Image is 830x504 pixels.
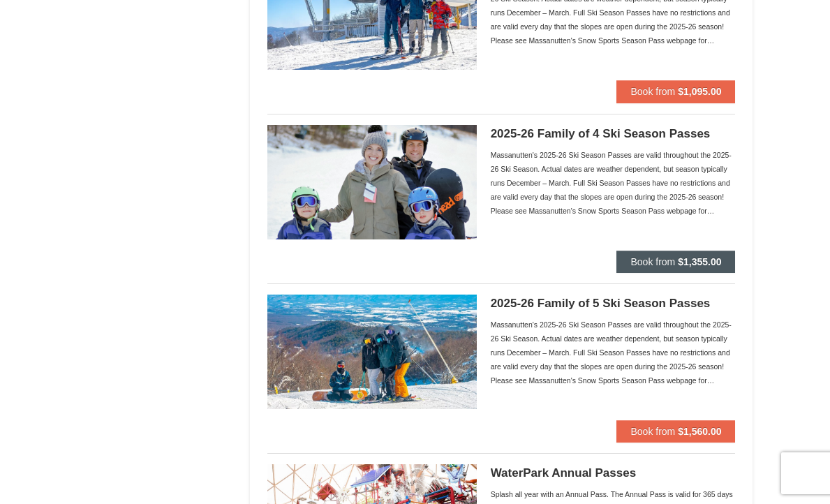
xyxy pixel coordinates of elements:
[616,420,735,443] button: Book from $1,560.00
[616,251,735,273] button: Book from $1,355.00
[491,127,736,141] h5: 2025-26 Family of 4 Ski Season Passes
[630,256,675,267] span: Book from
[267,125,477,239] img: 6619937-202-8a68a6a2.jpg
[267,295,477,409] img: 6619937-205-1660e5b5.jpg
[491,466,736,480] h5: WaterPark Annual Passes
[616,80,735,103] button: Book from $1,095.00
[678,86,721,97] strong: $1,095.00
[630,426,675,437] span: Book from
[678,256,721,267] strong: $1,355.00
[491,297,736,311] h5: 2025-26 Family of 5 Ski Season Passes
[491,318,736,387] div: Massanutten's 2025-26 Ski Season Passes are valid throughout the 2025-26 Ski Season. Actual dates...
[678,426,721,437] strong: $1,560.00
[630,86,675,97] span: Book from
[491,148,736,218] div: Massanutten's 2025-26 Ski Season Passes are valid throughout the 2025-26 Ski Season. Actual dates...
